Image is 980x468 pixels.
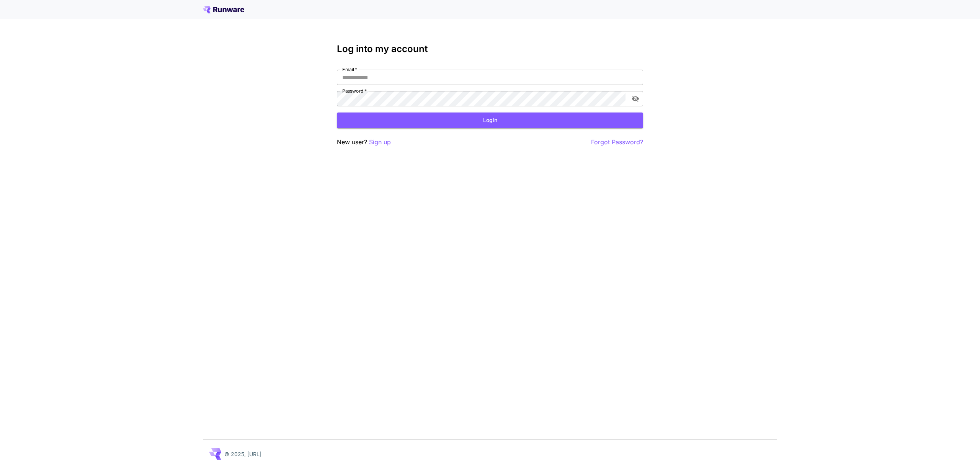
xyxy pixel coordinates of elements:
[342,66,357,73] label: Email
[337,44,643,54] h3: Log into my account
[337,113,643,128] button: Login
[224,450,261,458] p: © 2025, [URL]
[629,92,642,106] button: toggle password visibility
[369,137,391,147] button: Sign up
[342,88,367,94] label: Password
[591,137,643,147] button: Forgot Password?
[337,137,391,147] p: New user?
